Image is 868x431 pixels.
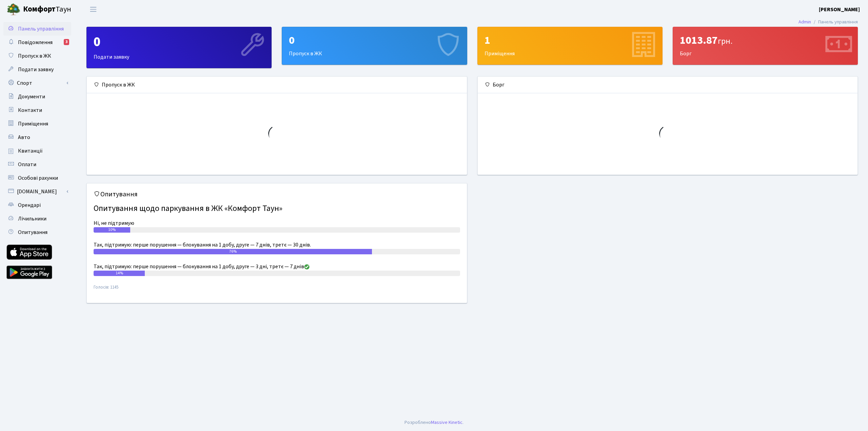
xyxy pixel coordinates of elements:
div: Пропуск в ЖК [87,77,467,93]
span: Панель управління [18,25,64,33]
span: Повідомлення [18,39,53,46]
div: 3 [64,39,69,45]
div: Приміщення [478,27,662,64]
b: Комфорт [23,4,56,15]
span: грн. [718,35,732,47]
a: Приміщення [3,117,71,131]
a: Admin [798,18,811,25]
b: [PERSON_NAME] [819,6,860,13]
a: Особові рахунки [3,171,71,185]
span: Лічильники [18,215,46,222]
span: Документи [18,93,45,100]
a: Опитування [3,226,71,239]
a: Оплати [3,158,71,171]
div: Так, підтримую: перше порушення — блокування на 1 добу, друге — 7 днів, третє — 30 днів. [94,241,460,249]
div: Борг [478,77,858,93]
div: 0 [289,34,460,47]
div: Пропуск в ЖК [282,27,467,64]
a: Орендарі [3,198,71,212]
a: Квитанції [3,144,71,158]
a: Massive Kinetic [431,419,462,426]
div: Розроблено . [405,419,463,426]
button: Переключити навігацію [85,4,102,15]
span: Квитанції [18,147,43,155]
a: 1Приміщення [477,27,663,65]
div: 76% [94,249,372,254]
span: Опитування [18,229,47,236]
span: Приміщення [18,120,48,128]
a: Пропуск в ЖК [3,49,71,63]
div: 10% [94,227,130,233]
span: Оплати [18,161,36,168]
div: 1013.87 [680,34,851,47]
span: Авто [18,134,30,141]
span: Пропуск в ЖК [18,52,51,60]
span: Особові рахунки [18,174,58,182]
a: Контакти [3,103,71,117]
div: Борг [673,27,857,64]
div: Подати заявку [87,27,271,68]
div: 0 [94,34,264,50]
a: [PERSON_NAME] [819,5,860,14]
a: Авто [3,131,71,144]
h5: Опитування [94,190,460,198]
a: Спорт [3,76,71,90]
a: Лічильники [3,212,71,226]
a: Панель управління [3,22,71,36]
a: 0Пропуск в ЖК [282,27,467,65]
h4: Опитування щодо паркування в ЖК «Комфорт Таун» [94,201,460,216]
span: Подати заявку [18,66,54,73]
small: Голосів: 1145 [94,284,460,296]
div: Так, підтримую: перше порушення — блокування на 1 добу, друге — 3 дні, третє — 7 днів [94,262,460,271]
div: Ні, не підтримую [94,219,460,227]
li: Панель управління [811,18,858,26]
a: 0Подати заявку [86,27,272,68]
span: Таун [23,4,71,15]
div: 1 [485,34,655,47]
span: Контакти [18,106,42,114]
a: [DOMAIN_NAME] [3,185,71,198]
span: Орендарі [18,201,41,209]
img: logo.png [7,3,20,16]
div: 14% [94,271,145,276]
nav: breadcrumb [788,15,868,29]
a: Повідомлення3 [3,36,71,49]
a: Подати заявку [3,63,71,76]
a: Документи [3,90,71,103]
